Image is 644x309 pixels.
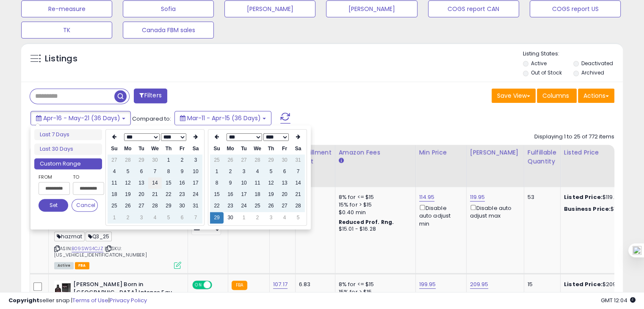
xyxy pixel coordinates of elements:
[189,212,202,223] td: 7
[470,148,520,157] div: [PERSON_NAME]
[72,199,98,212] button: Cancel
[470,193,485,201] a: 119.95
[72,245,103,252] a: B09SWS4CJZ
[531,60,547,67] label: Active
[291,189,305,200] td: 21
[237,143,251,154] th: Tu
[175,154,189,166] td: 2
[148,189,162,200] td: 21
[428,0,519,17] button: COGS report CAN
[210,143,224,154] th: Su
[278,200,291,212] td: 27
[108,200,121,212] td: 25
[189,177,202,189] td: 17
[210,212,224,223] td: 29
[492,88,536,103] button: Save View
[470,203,517,220] div: Disable auto adjust max
[530,0,621,17] button: COGS report US
[187,114,261,122] span: Mar-11 - Apr-15 (36 Days)
[175,212,189,223] td: 6
[121,212,135,223] td: 2
[581,60,613,67] label: Deactivated
[148,166,162,177] td: 7
[135,154,148,166] td: 29
[237,200,251,212] td: 24
[162,200,175,212] td: 29
[34,143,102,155] li: Last 30 Days
[135,200,148,212] td: 27
[148,212,162,223] td: 4
[210,200,224,212] td: 22
[339,193,409,201] div: 8% for <= $15
[531,69,562,76] label: Out of Stock
[224,212,237,223] td: 30
[121,189,135,200] td: 19
[264,177,278,189] td: 12
[224,143,237,154] th: Mo
[43,114,120,122] span: Apr-16 - May-21 (36 Days)
[162,212,175,223] td: 5
[419,280,436,289] a: 199.95
[419,203,460,228] div: Disable auto adjust min
[278,143,291,154] th: Fr
[534,133,614,141] div: Displaying 1 to 25 of 772 items
[278,189,291,200] td: 20
[73,173,98,181] label: To
[237,212,251,223] td: 1
[264,212,278,223] td: 3
[54,262,74,269] span: All listings currently available for purchase on Amazon
[564,148,637,157] div: Listed Price
[339,226,409,233] div: $15.01 - $16.28
[21,22,112,39] button: TK
[34,158,102,170] li: Custom Range
[264,154,278,166] td: 29
[175,143,189,154] th: Fr
[291,143,305,154] th: Sa
[21,0,112,17] button: Re-measure
[121,154,135,166] td: 28
[264,143,278,154] th: Th
[54,193,181,268] div: ASIN:
[251,166,264,177] td: 4
[581,69,604,76] label: Archived
[564,193,634,201] div: $119.95
[299,281,329,288] div: 6.83
[123,0,214,17] button: Sofia
[224,189,237,200] td: 16
[174,111,271,125] button: Mar-11 - Apr-15 (36 Days)
[291,154,305,166] td: 31
[251,177,264,189] td: 11
[8,297,147,305] div: seller snap | |
[162,166,175,177] td: 8
[339,281,409,288] div: 8% for <= $15
[278,166,291,177] td: 6
[237,189,251,200] td: 17
[419,193,435,201] a: 114.95
[564,280,603,288] b: Listed Price:
[148,200,162,212] td: 28
[237,154,251,166] td: 27
[564,205,634,213] div: $118.75
[291,212,305,223] td: 5
[470,280,489,289] a: 209.95
[175,189,189,200] td: 23
[523,50,623,58] p: Listing States:
[135,212,148,223] td: 3
[339,218,394,226] b: Reduced Prof. Rng.
[224,166,237,177] td: 2
[564,281,634,288] div: $209.95
[578,88,614,103] button: Actions
[339,201,409,209] div: 15% for > $15
[175,177,189,189] td: 16
[134,88,167,103] button: Filters
[162,177,175,189] td: 15
[291,177,305,189] td: 14
[54,232,85,241] span: hazmat
[210,177,224,189] td: 8
[34,129,102,141] li: Last 7 Days
[175,166,189,177] td: 9
[108,166,121,177] td: 4
[251,154,264,166] td: 28
[189,143,202,154] th: Sa
[237,166,251,177] td: 3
